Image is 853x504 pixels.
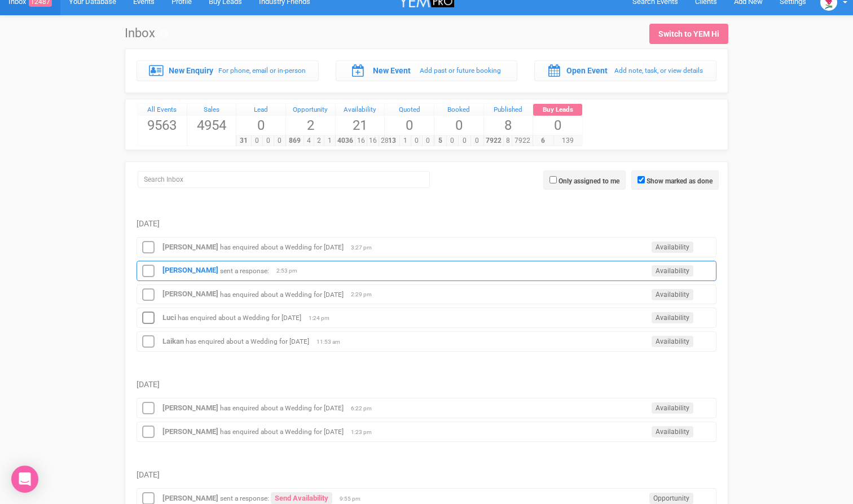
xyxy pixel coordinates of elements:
[162,337,184,345] a: Laikan
[533,116,582,135] span: 0
[652,312,693,323] span: Availability
[162,404,218,412] a: [PERSON_NAME]
[286,104,335,116] a: Opportunity
[169,65,213,76] label: New Enquiry
[503,135,512,146] span: 8
[411,135,423,146] span: 0
[11,466,38,493] div: Open Intercom Messenger
[512,135,533,146] span: 7922
[471,135,483,146] span: 0
[422,135,434,146] span: 0
[652,265,693,277] span: Availability
[162,290,218,298] a: [PERSON_NAME]
[355,135,367,146] span: 16
[138,116,187,135] span: 9563
[314,135,324,146] span: 2
[399,135,411,146] span: 1
[373,65,411,76] label: New Event
[647,176,713,186] label: Show marked as done
[420,67,501,74] small: Add past or future booking
[138,171,430,188] input: Search Inbox
[286,116,335,135] span: 2
[351,244,379,252] span: 3:27 pm
[236,104,285,116] a: Lead
[218,67,306,74] small: For phone, email or in-person
[162,243,218,251] a: [PERSON_NAME]
[285,135,304,146] span: 869
[652,289,693,300] span: Availability
[559,176,619,186] label: Only assigned to me
[274,135,285,146] span: 0
[652,242,693,253] span: Availability
[220,243,344,251] small: has enquired about a Wedding for [DATE]
[652,402,693,414] span: Availability
[162,494,218,502] a: [PERSON_NAME]
[533,135,553,146] span: 6
[336,116,385,135] span: 21
[533,104,582,116] a: Buy Leads
[220,290,344,298] small: has enquired about a Wedding for [DATE]
[652,336,693,347] span: Availability
[658,28,719,40] div: Switch to YEM Hi
[351,405,379,413] span: 6:22 pm
[553,135,582,146] span: 139
[484,104,533,116] a: Published
[483,135,504,146] span: 7922
[614,67,703,74] small: Add note, task, or view details
[316,338,345,346] span: 11:53 am
[251,135,263,146] span: 0
[162,313,176,322] a: Luci
[138,104,187,116] a: All Events
[262,135,274,146] span: 0
[324,135,335,146] span: 1
[484,116,533,135] span: 8
[125,27,168,40] h1: Inbox
[384,135,400,146] span: 13
[162,427,218,436] a: [PERSON_NAME]
[335,135,355,146] span: 4036
[434,116,483,135] span: 0
[446,135,459,146] span: 0
[137,60,319,81] a: New Enquiry For phone, email or in-person
[367,135,379,146] span: 16
[304,135,314,146] span: 4
[649,493,693,504] span: Opportunity
[220,428,344,436] small: has enquired about a Wedding for [DATE]
[162,266,218,274] a: [PERSON_NAME]
[566,65,608,76] label: Open Event
[187,104,236,116] a: Sales
[220,404,344,412] small: has enquired about a Wedding for [DATE]
[385,104,434,116] a: Quoted
[649,24,728,44] a: Switch to YEM Hi
[336,60,518,81] a: New Event Add past or future booking
[336,104,385,116] a: Availability
[340,495,368,503] span: 9:55 pm
[434,104,483,116] a: Booked
[220,494,269,502] small: sent a response:
[137,380,716,389] h5: [DATE]
[271,492,332,504] a: Send Availability
[137,471,716,479] h5: [DATE]
[351,291,379,299] span: 2:29 pm
[385,116,434,135] span: 0
[137,220,716,228] h5: [DATE]
[178,314,301,322] small: has enquired about a Wedding for [DATE]
[351,428,379,436] span: 1:23 pm
[652,426,693,437] span: Availability
[534,60,716,81] a: Open Event Add note, task, or view details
